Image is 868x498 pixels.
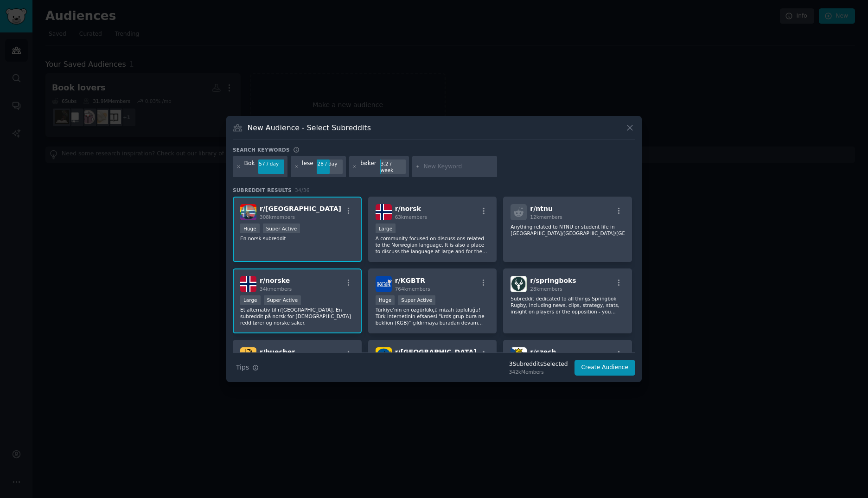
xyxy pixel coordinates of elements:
div: Super Active [264,295,301,305]
div: 342k Members [509,369,568,375]
div: 28 / day [317,160,343,168]
p: Subreddit dedicated to all things Springbok Rugby, including news, clips, strategy, stats, insigh... [511,295,625,315]
img: sweden [376,347,392,364]
span: 308k members [260,214,295,220]
img: springboks [511,276,527,292]
img: czech [511,347,527,364]
span: r/ ntnu [530,205,553,212]
p: A community focused on discussions related to the Norwegian language. It is also a place to discu... [376,235,490,255]
span: r/ norske [260,277,290,284]
h3: Search keywords [233,147,290,153]
div: Super Active [398,295,435,305]
div: 57 / day [258,160,284,168]
p: En norsk subreddit [240,235,354,242]
span: 63k members [395,214,427,220]
span: 34k members [260,286,292,292]
div: Large [376,223,396,233]
div: Large [240,295,261,305]
div: 3 Subreddit s Selected [509,360,568,369]
div: Super Active [263,223,300,233]
p: Anything related to NTNU or student life in [GEOGRAPHIC_DATA]/[GEOGRAPHIC_DATA]/[GEOGRAPHIC_DATA]. [511,223,625,236]
img: norge [240,204,256,220]
span: r/ czech [530,348,556,356]
span: r/ buecher [260,348,295,356]
div: lese [302,160,313,174]
span: r/ norsk [395,205,421,212]
p: Et alternativ til r/[GEOGRAPHIC_DATA]. En subreddit på norsk for [DEMOGRAPHIC_DATA] redditører og... [240,306,354,326]
span: 12k members [530,214,562,220]
div: 3.2 / week [380,160,406,174]
span: r/ springboks [530,277,576,284]
img: KGBTR [376,276,392,292]
span: r/ [GEOGRAPHIC_DATA] [395,348,477,356]
span: Subreddit Results [233,187,292,193]
p: Türkiye'nin en özgürlükçü mizah topluluğu! Türk internetinin efsanesi "krds grup bura ne beklion ... [376,306,490,326]
h3: New Audience - Select Subreddits [248,123,371,133]
img: norsk [376,204,392,220]
span: 764k members [395,286,430,292]
div: Huge [240,223,260,233]
span: 28k members [530,286,562,292]
span: r/ KGBTR [395,277,425,284]
div: Huge [376,295,395,305]
img: buecher [240,347,256,364]
span: Tips [236,363,249,372]
button: Tips [233,359,262,376]
div: bøker [360,160,377,174]
input: New Keyword [423,163,494,171]
div: Bok [244,160,255,174]
span: 34 / 36 [295,187,310,193]
span: r/ [GEOGRAPHIC_DATA] [260,205,341,212]
img: norske [240,276,256,292]
button: Create Audience [574,360,636,376]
